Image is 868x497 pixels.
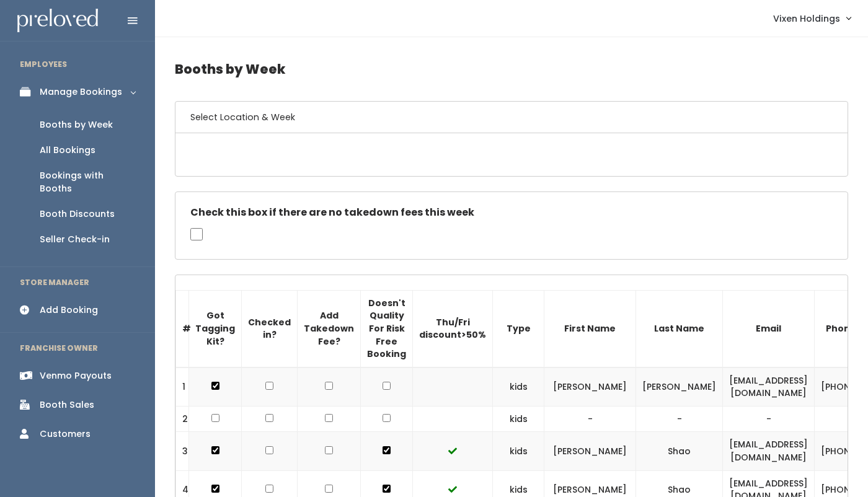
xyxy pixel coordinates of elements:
h4: Booths by Week [175,52,848,86]
div: Manage Bookings [40,86,122,99]
th: Add Takedown Fee? [298,290,361,367]
td: - [723,406,815,432]
th: # [176,290,189,367]
th: Email [723,290,815,367]
div: Customers [40,428,91,441]
td: kids [493,367,544,407]
td: [PERSON_NAME] [544,432,636,470]
td: 2 [176,406,189,432]
td: kids [493,406,544,432]
div: Booth Discounts [40,208,115,221]
td: Shao [636,432,723,470]
div: Seller Check-in [40,233,110,246]
th: Thu/Fri discount>50% [413,290,493,367]
div: Booth Sales [40,398,94,411]
h5: Check this box if there are no takedown fees this week [190,207,833,218]
div: All Bookings [40,144,95,157]
span: Vixen Holdings [773,12,840,25]
td: 3 [176,432,189,470]
td: kids [493,432,544,470]
div: Add Booking [40,304,98,317]
img: preloved logo [17,9,98,33]
th: Type [493,290,544,367]
td: 1 [176,367,189,407]
th: Checked in? [242,290,298,367]
th: Last Name [636,290,723,367]
td: - [636,406,723,432]
th: First Name [544,290,636,367]
td: [EMAIL_ADDRESS][DOMAIN_NAME] [723,367,815,407]
h6: Select Location & Week [175,102,848,133]
div: Booths by Week [40,118,113,131]
div: Venmo Payouts [40,369,112,382]
th: Got Tagging Kit? [189,290,242,367]
td: [PERSON_NAME] [636,367,723,407]
div: Bookings with Booths [40,169,135,195]
td: [PERSON_NAME] [544,367,636,407]
a: Vixen Holdings [761,5,863,32]
td: [EMAIL_ADDRESS][DOMAIN_NAME] [723,432,815,470]
th: Doesn't Quality For Risk Free Booking [361,290,413,367]
td: - [544,406,636,432]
